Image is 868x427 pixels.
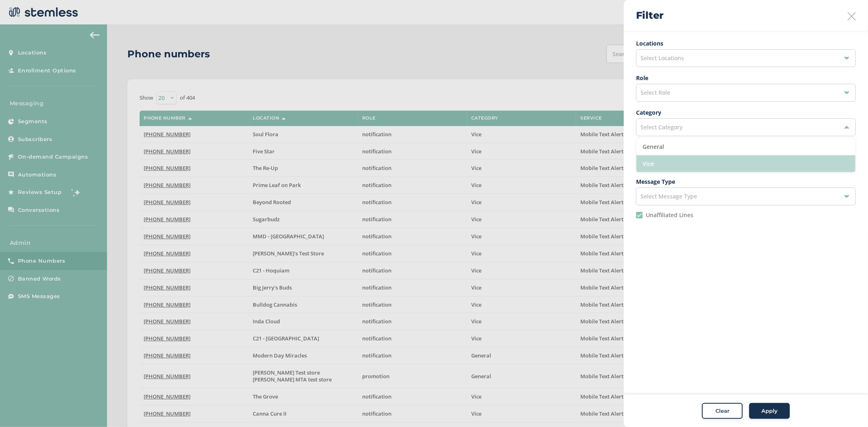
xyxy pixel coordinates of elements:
label: Message Type [636,177,856,186]
label: Role [636,74,856,82]
span: Clear [715,407,729,415]
button: Apply [749,403,790,419]
button: Clear [702,403,743,419]
h2: Filter [636,8,664,23]
label: Unaffiliated Lines [646,212,693,218]
span: Apply [761,407,778,415]
li: Vice [636,155,855,172]
li: General [636,138,855,155]
span: Select Message Type [641,192,697,200]
span: Select Category [641,123,682,131]
span: Select Locations [641,54,684,62]
iframe: Chat Widget [827,388,868,427]
label: Category [636,108,856,117]
span: Select Role [641,89,670,96]
label: Locations [636,39,856,48]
